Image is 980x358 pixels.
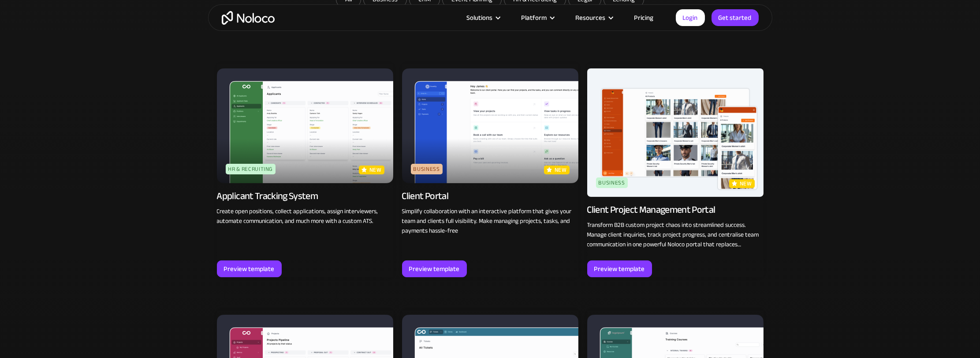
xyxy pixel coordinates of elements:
[555,166,567,174] p: new
[411,164,443,174] div: Business
[467,12,493,23] div: Solutions
[594,263,645,275] div: Preview template
[565,12,623,23] div: Resources
[676,9,705,26] a: Login
[217,190,318,202] div: Applicant Tracking System
[222,11,275,25] a: home
[217,64,393,277] a: HR & RecruitingnewApplicant Tracking SystemCreate open positions, collect applications, assign in...
[740,179,752,188] p: new
[510,12,565,23] div: Platform
[587,203,715,216] div: Client Project Management Portal
[369,166,382,174] p: new
[576,12,606,23] div: Resources
[623,12,665,23] a: Pricing
[456,12,510,23] div: Solutions
[402,190,448,202] div: Client Portal
[402,207,578,236] p: Simplify collaboration with an interactive platform that gives your team and clients full visibil...
[224,263,275,275] div: Preview template
[409,263,460,275] div: Preview template
[712,9,759,26] a: Get started
[217,207,393,226] p: Create open positions, collect applications, assign interviewers, automate communication, and muc...
[522,12,547,23] div: Platform
[226,164,276,174] div: HR & Recruiting
[596,177,628,188] div: Business
[587,64,764,277] a: BusinessnewClient Project Management PortalTransform B2B custom project chaos into streamlined su...
[587,220,764,249] p: Transform B2B custom project chaos into streamlined success. Manage client inquiries, track proje...
[402,64,578,277] a: BusinessnewClient PortalSimplify collaboration with an interactive platform that gives your team ...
